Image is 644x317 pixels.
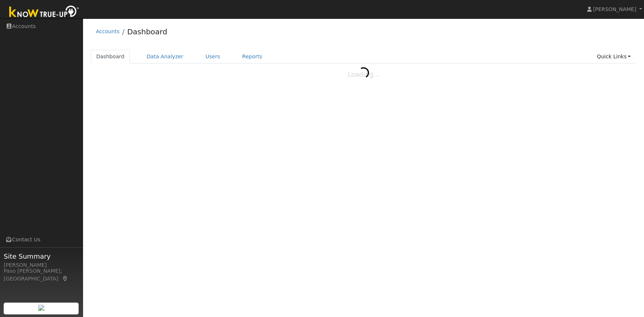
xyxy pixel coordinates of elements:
div: Paso [PERSON_NAME], [GEOGRAPHIC_DATA] [4,267,79,283]
img: retrieve [38,305,44,311]
a: Map [62,276,69,282]
a: Quick Links [591,50,636,63]
a: Dashboard [91,50,130,63]
a: Data Analyzer [141,50,189,63]
a: Accounts [96,28,120,34]
img: Know True-Up [6,4,83,21]
span: Site Summary [4,251,79,261]
div: [PERSON_NAME] [4,261,79,269]
span: [PERSON_NAME] [593,6,636,12]
a: Dashboard [127,27,168,36]
a: Reports [237,50,268,63]
a: Users [200,50,226,63]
